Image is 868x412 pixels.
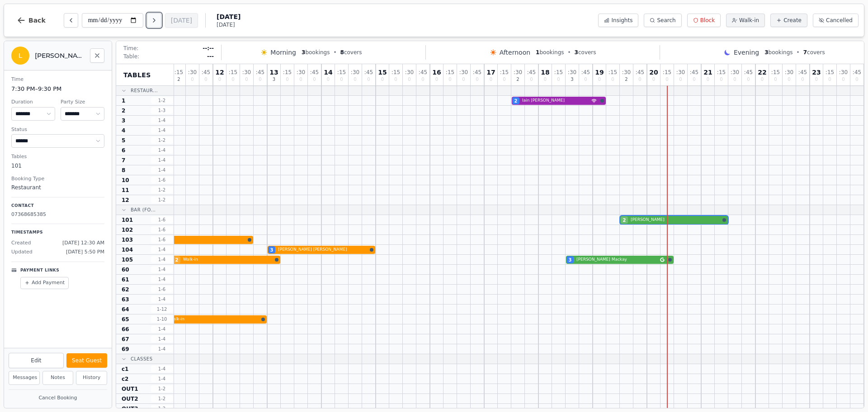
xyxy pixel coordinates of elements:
[813,14,859,27] button: Cancelled
[744,70,753,75] span: : 45
[151,167,173,173] span: 1 - 4
[122,256,133,263] span: 105
[122,365,128,373] span: c1
[337,70,346,75] span: : 15
[11,47,29,65] div: L
[405,70,414,75] span: : 30
[61,98,104,106] dt: Party Size
[42,371,74,385] button: Notes
[473,70,481,75] span: : 45
[717,70,726,75] span: : 15
[20,267,59,274] p: Payment Links
[131,356,153,362] span: Classes
[122,147,125,154] span: 6
[151,346,173,352] span: 1 - 4
[62,239,104,247] span: [DATE] 12:30 AM
[720,77,722,82] span: 0
[631,217,721,223] span: [PERSON_NAME]
[269,69,278,75] span: 13
[229,70,237,75] span: : 15
[758,69,766,75] span: 22
[514,98,518,104] span: 2
[747,77,750,82] span: 0
[207,53,214,60] span: ---
[636,70,644,75] span: : 45
[151,97,173,104] span: 1 - 2
[259,77,261,82] span: 0
[609,70,617,75] span: : 15
[554,70,563,75] span: : 15
[151,256,173,263] span: 1 - 4
[575,49,596,56] span: covers
[726,14,765,27] button: Walk-in
[151,216,173,223] span: 1 - 6
[175,70,183,75] span: : 15
[324,69,332,75] span: 14
[693,77,695,82] span: 0
[516,77,519,82] span: 2
[803,49,807,56] span: 7
[707,77,709,82] span: 0
[122,117,125,124] span: 3
[122,167,125,174] span: 8
[231,77,234,82] span: 0
[11,98,55,106] dt: Duration
[122,385,138,393] span: OUT1
[690,70,698,75] span: : 45
[340,49,344,56] span: 8
[90,48,104,63] button: Close
[11,76,104,84] dt: Time
[575,49,578,56] span: 3
[584,77,587,82] span: 0
[649,69,658,75] span: 20
[333,49,336,56] span: •
[191,77,193,82] span: 0
[448,77,451,82] span: 0
[278,247,368,253] span: [PERSON_NAME] [PERSON_NAME]
[122,246,133,253] span: 104
[9,9,53,31] button: Back
[218,77,221,82] span: 0
[679,77,682,82] span: 0
[828,77,831,82] span: 0
[598,14,638,27] button: Insights
[299,77,302,82] span: 0
[188,70,197,75] span: : 30
[839,70,848,75] span: : 30
[853,70,861,75] span: : 45
[286,77,288,82] span: 0
[595,69,604,75] span: 19
[623,217,626,224] span: 2
[217,12,241,21] span: [DATE]
[122,226,133,234] span: 102
[122,296,129,303] span: 63
[122,157,125,164] span: 7
[408,77,410,82] span: 0
[364,70,373,75] span: : 45
[11,229,104,236] p: Timestamps
[151,147,173,154] span: 1 - 4
[536,49,564,56] span: bookings
[66,248,104,256] span: [DATE] 5:50 PM
[770,14,807,27] button: Create
[151,385,173,392] span: 1 - 2
[122,187,129,194] span: 11
[313,77,316,82] span: 0
[490,77,492,82] span: 0
[514,70,522,75] span: : 30
[378,69,387,75] span: 15
[432,69,441,75] span: 16
[11,239,31,247] span: Created
[151,405,173,412] span: 1 - 2
[354,77,356,82] span: 0
[151,375,173,382] span: 1 - 4
[122,107,125,114] span: 2
[568,70,576,75] span: : 30
[122,306,129,313] span: 64
[203,45,214,52] span: --:--
[459,70,468,75] span: : 30
[66,353,107,368] button: Seat Guest
[327,77,330,82] span: 0
[855,77,858,82] span: 0
[734,48,759,57] span: Evening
